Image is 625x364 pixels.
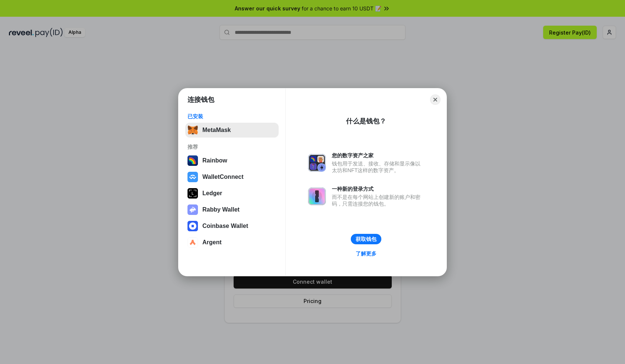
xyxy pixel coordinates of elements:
[185,219,279,233] button: Coinbase Wallet
[187,188,198,199] img: svg+xml,%3Csvg%20xmlns%3D%22http%3A%2F%2Fwww.w3.org%2F2000%2Fsvg%22%20width%3D%2228%22%20height%3...
[187,95,214,104] h1: 连接钱包
[346,117,386,126] div: 什么是钱包？
[356,250,376,257] div: 了解更多
[187,155,198,166] img: svg+xml,%3Csvg%20width%3D%22120%22%20height%3D%22120%22%20viewBox%3D%220%200%20120%20120%22%20fil...
[187,144,276,150] div: 推荐
[351,234,381,244] button: 获取钱包
[202,223,248,229] div: Coinbase Wallet
[187,172,198,182] img: svg+xml,%3Csvg%20width%3D%2228%22%20height%3D%2228%22%20viewBox%3D%220%200%2028%2028%22%20fill%3D...
[185,235,279,250] button: Argent
[185,153,279,168] button: Rainbow
[308,154,326,172] img: svg+xml,%3Csvg%20xmlns%3D%22http%3A%2F%2Fwww.w3.org%2F2000%2Fsvg%22%20fill%3D%22none%22%20viewBox...
[202,127,231,133] div: MetaMask
[187,237,198,248] img: svg+xml,%3Csvg%20width%3D%2228%22%20height%3D%2228%22%20viewBox%3D%220%200%2028%2028%22%20fill%3D...
[202,157,227,164] div: Rainbow
[332,152,424,159] div: 您的数字资产之家
[187,125,198,135] img: svg+xml,%3Csvg%20fill%3D%22none%22%20height%3D%2233%22%20viewBox%3D%220%200%2035%2033%22%20width%...
[187,113,276,120] div: 已安装
[332,194,424,207] div: 而不是在每个网站上创建新的账户和密码，只需连接您的钱包。
[187,221,198,231] img: svg+xml,%3Csvg%20width%3D%2228%22%20height%3D%2228%22%20viewBox%3D%220%200%2028%2028%22%20fill%3D...
[185,186,279,201] button: Ledger
[351,249,381,258] a: 了解更多
[185,123,279,138] button: MetaMask
[202,206,240,213] div: Rabby Wallet
[202,174,244,180] div: WalletConnect
[187,204,198,215] img: svg+xml,%3Csvg%20xmlns%3D%22http%3A%2F%2Fwww.w3.org%2F2000%2Fsvg%22%20fill%3D%22none%22%20viewBox...
[185,170,279,184] button: WalletConnect
[332,186,424,192] div: 一种新的登录方式
[185,202,279,217] button: Rabby Wallet
[308,187,326,205] img: svg+xml,%3Csvg%20xmlns%3D%22http%3A%2F%2Fwww.w3.org%2F2000%2Fsvg%22%20fill%3D%22none%22%20viewBox...
[332,160,424,174] div: 钱包用于发送、接收、存储和显示像以太坊和NFT这样的数字资产。
[202,239,222,246] div: Argent
[356,236,376,242] div: 获取钱包
[430,94,440,105] button: Close
[202,190,222,197] div: Ledger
